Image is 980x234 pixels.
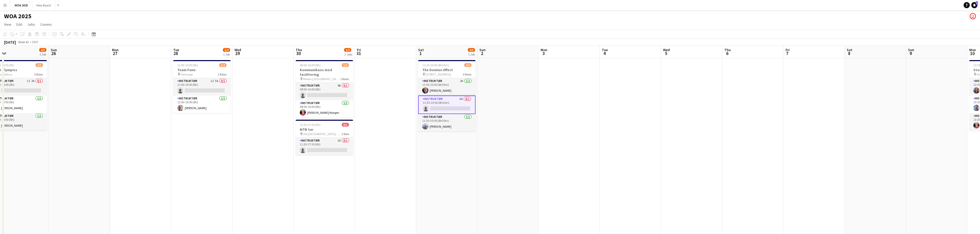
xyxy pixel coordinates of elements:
button: New Board [32,0,55,10]
span: Week 43 [17,40,30,44]
span: 1 [976,1,978,5]
a: View [2,21,13,28]
h1: WOA 2025 [4,12,32,20]
span: Edit [16,22,22,27]
div: CEST [32,40,38,44]
span: View [4,22,11,27]
button: WOA 2025 [11,0,32,10]
a: Jobs [25,21,37,28]
a: Comms [38,21,54,28]
a: Edit [14,21,24,28]
span: Jobs [27,22,35,27]
div: [DATE] [4,40,16,45]
a: 1 [971,2,977,8]
app-user-avatar: René Sandager [970,13,976,19]
span: Comms [40,22,52,27]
